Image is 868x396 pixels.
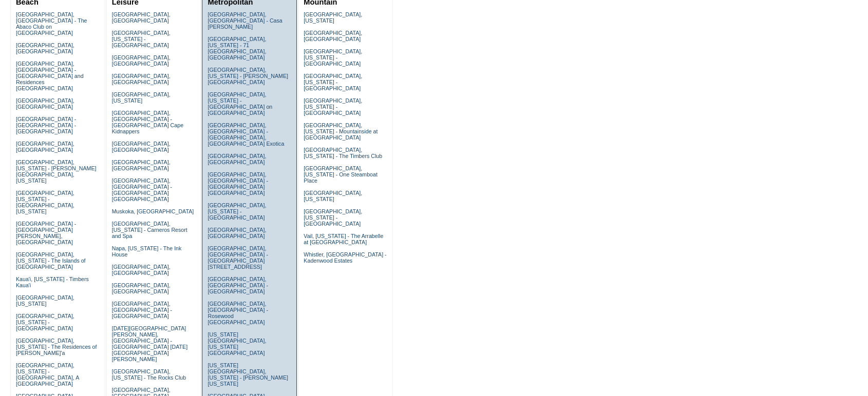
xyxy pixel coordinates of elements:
a: [GEOGRAPHIC_DATA], [US_STATE] - [PERSON_NAME][GEOGRAPHIC_DATA] [207,67,288,85]
a: Napa, [US_STATE] - The Ink House [112,245,182,258]
a: [GEOGRAPHIC_DATA], [GEOGRAPHIC_DATA] - [GEOGRAPHIC_DATA] and Residences [GEOGRAPHIC_DATA] [16,61,84,91]
a: [GEOGRAPHIC_DATA], [US_STATE] - One Steamboat Place [304,165,378,184]
a: Whistler, [GEOGRAPHIC_DATA] - Kadenwood Estates [304,251,386,264]
a: [GEOGRAPHIC_DATA], [GEOGRAPHIC_DATA] [112,264,171,276]
a: [GEOGRAPHIC_DATA], [US_STATE] - The Timbers Club [304,147,382,159]
a: [GEOGRAPHIC_DATA], [US_STATE] - [GEOGRAPHIC_DATA] [304,73,362,91]
a: [GEOGRAPHIC_DATA], [US_STATE] - [GEOGRAPHIC_DATA], [US_STATE] [16,190,74,214]
a: [GEOGRAPHIC_DATA], [US_STATE] - The Islands of [GEOGRAPHIC_DATA] [16,251,86,270]
a: [GEOGRAPHIC_DATA], [GEOGRAPHIC_DATA] [112,159,171,171]
a: [GEOGRAPHIC_DATA], [GEOGRAPHIC_DATA] [16,42,74,54]
a: [GEOGRAPHIC_DATA], [US_STATE] [304,190,362,202]
a: [GEOGRAPHIC_DATA], [US_STATE] - Carneros Resort and Spa [112,221,187,239]
a: [GEOGRAPHIC_DATA], [US_STATE] [304,11,362,24]
a: [GEOGRAPHIC_DATA], [US_STATE] - 71 [GEOGRAPHIC_DATA], [GEOGRAPHIC_DATA] [207,36,266,61]
a: [GEOGRAPHIC_DATA], [US_STATE] [112,91,171,104]
a: [GEOGRAPHIC_DATA] - [GEOGRAPHIC_DATA] - [GEOGRAPHIC_DATA] [16,116,76,134]
a: [GEOGRAPHIC_DATA], [US_STATE] - The Residences of [PERSON_NAME]'a [16,338,97,356]
a: [GEOGRAPHIC_DATA], [GEOGRAPHIC_DATA] - [GEOGRAPHIC_DATA] Cape Kidnappers [112,110,183,134]
a: [GEOGRAPHIC_DATA], [US_STATE] - [GEOGRAPHIC_DATA], A [GEOGRAPHIC_DATA] [16,362,79,387]
a: [GEOGRAPHIC_DATA], [US_STATE] - [GEOGRAPHIC_DATA] [112,30,171,48]
a: [GEOGRAPHIC_DATA], [GEOGRAPHIC_DATA] - Rosewood [GEOGRAPHIC_DATA] [207,301,268,325]
a: [GEOGRAPHIC_DATA], [GEOGRAPHIC_DATA] - Casa [PERSON_NAME] [207,11,282,30]
a: [GEOGRAPHIC_DATA], [GEOGRAPHIC_DATA] - [GEOGRAPHIC_DATA] [GEOGRAPHIC_DATA] [207,171,268,196]
a: [GEOGRAPHIC_DATA], [GEOGRAPHIC_DATA] [16,97,74,110]
a: [GEOGRAPHIC_DATA], [GEOGRAPHIC_DATA] - [GEOGRAPHIC_DATA] [GEOGRAPHIC_DATA] [112,177,172,202]
a: [GEOGRAPHIC_DATA], [GEOGRAPHIC_DATA] - [GEOGRAPHIC_DATA] [112,301,172,319]
a: [US_STATE][GEOGRAPHIC_DATA], [US_STATE] - [PERSON_NAME] [US_STATE] [207,362,288,387]
a: [GEOGRAPHIC_DATA], [US_STATE] - [GEOGRAPHIC_DATA] [16,313,74,331]
a: [GEOGRAPHIC_DATA], [GEOGRAPHIC_DATA] [112,54,171,67]
a: [GEOGRAPHIC_DATA], [US_STATE] - [GEOGRAPHIC_DATA] [304,97,362,116]
a: Vail, [US_STATE] - The Arrabelle at [GEOGRAPHIC_DATA] [304,233,383,245]
a: [GEOGRAPHIC_DATA], [GEOGRAPHIC_DATA] [207,227,266,239]
a: [GEOGRAPHIC_DATA], [GEOGRAPHIC_DATA] - [GEOGRAPHIC_DATA] [207,276,268,294]
a: [GEOGRAPHIC_DATA], [GEOGRAPHIC_DATA] [112,282,171,294]
a: [GEOGRAPHIC_DATA], [GEOGRAPHIC_DATA] [112,73,171,85]
a: [GEOGRAPHIC_DATA], [US_STATE] [16,294,74,307]
a: [GEOGRAPHIC_DATA], [GEOGRAPHIC_DATA] [304,30,362,42]
a: [GEOGRAPHIC_DATA], [GEOGRAPHIC_DATA] [16,141,74,153]
a: [GEOGRAPHIC_DATA], [GEOGRAPHIC_DATA] [112,141,171,153]
a: [GEOGRAPHIC_DATA], [GEOGRAPHIC_DATA] - [GEOGRAPHIC_DATA], [GEOGRAPHIC_DATA] Exotica [207,122,284,147]
a: [US_STATE][GEOGRAPHIC_DATA], [US_STATE][GEOGRAPHIC_DATA] [207,331,266,356]
a: [GEOGRAPHIC_DATA] - [GEOGRAPHIC_DATA][PERSON_NAME], [GEOGRAPHIC_DATA] [16,221,76,245]
a: Kaua'i, [US_STATE] - Timbers Kaua'i [16,276,89,288]
a: [GEOGRAPHIC_DATA], [GEOGRAPHIC_DATA] [112,11,171,24]
a: [GEOGRAPHIC_DATA], [US_STATE] - [GEOGRAPHIC_DATA] on [GEOGRAPHIC_DATA] [207,91,272,116]
a: [GEOGRAPHIC_DATA], [US_STATE] - The Rocks Club [112,368,186,381]
a: [GEOGRAPHIC_DATA], [GEOGRAPHIC_DATA] - [GEOGRAPHIC_DATA][STREET_ADDRESS] [207,245,268,270]
a: [GEOGRAPHIC_DATA], [GEOGRAPHIC_DATA] - The Abaco Club on [GEOGRAPHIC_DATA] [16,11,87,36]
a: Muskoka, [GEOGRAPHIC_DATA] [112,208,194,214]
a: [GEOGRAPHIC_DATA], [US_STATE] - [PERSON_NAME][GEOGRAPHIC_DATA], [US_STATE] [16,159,97,184]
a: [GEOGRAPHIC_DATA], [GEOGRAPHIC_DATA] [207,153,266,165]
a: [GEOGRAPHIC_DATA], [US_STATE] - [GEOGRAPHIC_DATA] [304,208,362,227]
a: [DATE][GEOGRAPHIC_DATA][PERSON_NAME], [GEOGRAPHIC_DATA] - [GEOGRAPHIC_DATA] [DATE][GEOGRAPHIC_DAT... [112,325,187,362]
a: [GEOGRAPHIC_DATA], [US_STATE] - [GEOGRAPHIC_DATA] [304,48,362,67]
a: [GEOGRAPHIC_DATA], [US_STATE] - [GEOGRAPHIC_DATA] [207,202,266,221]
a: [GEOGRAPHIC_DATA], [US_STATE] - Mountainside at [GEOGRAPHIC_DATA] [304,122,378,141]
